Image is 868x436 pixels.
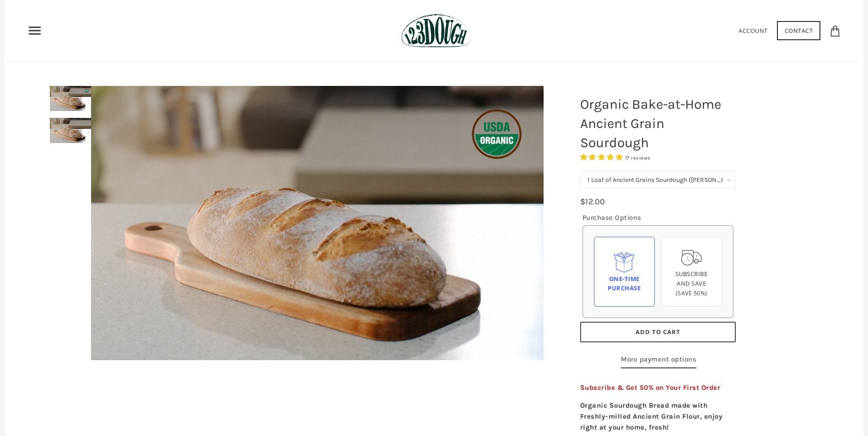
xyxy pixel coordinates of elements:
nav: Primary [27,23,42,38]
a: Contact [777,21,821,40]
img: Organic Bake-at-Home Ancient Grain Sourdough [50,118,91,143]
img: Organic Bake-at-Home Ancient Grain Sourdough [91,86,543,360]
div: One-time Purchase [602,274,647,293]
strong: Organic Sourdough Bread made with Freshly-milled Ancient Grain Flour, enjoy right at your home, f... [580,401,723,431]
span: Subscribe and save [675,270,708,287]
span: 17 reviews [625,155,651,161]
div: $12.00 [580,195,605,208]
span: Subscribe & Get 50% on Your First Order [580,383,721,392]
span: Add to Cart [636,328,680,336]
a: Account [739,27,768,35]
img: Organic Bake-at-Home Ancient Grain Sourdough [50,86,91,111]
span: 4.76 stars [580,153,625,161]
h1: Organic Bake-at-Home Ancient Grain Sourdough [573,90,743,157]
legend: Purchase Options [582,212,642,223]
a: More payment options [621,354,696,368]
span: (Save 50%) [676,289,707,297]
img: 123Dough Bakery [401,14,471,48]
button: Add to Cart [580,322,736,342]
